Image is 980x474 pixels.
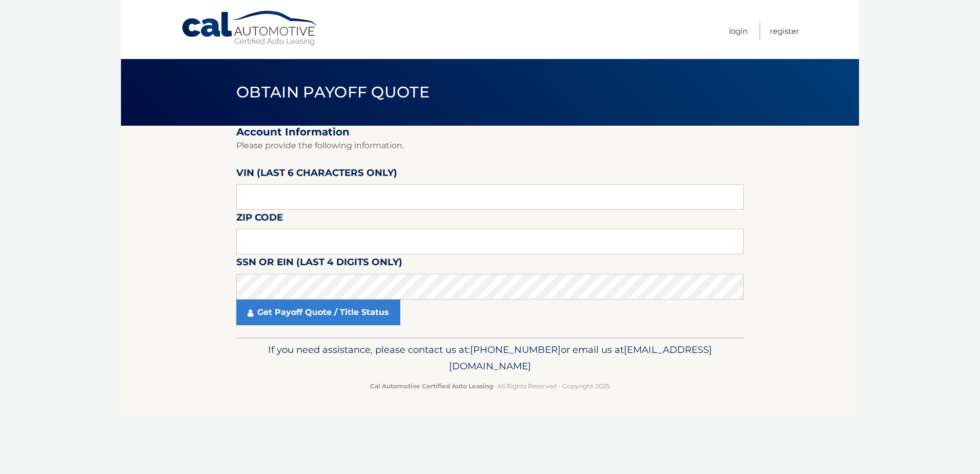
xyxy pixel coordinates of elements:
p: - All Rights Reserved - Copyright 2025 [243,381,737,391]
a: Cal Automotive [181,10,319,47]
h2: Account Information [236,126,744,139]
span: Obtain Payoff Quote [236,83,430,102]
strong: Cal Automotive Certified Auto Leasing [370,382,493,390]
label: Zip Code [236,210,283,229]
p: Please provide the following information. [236,139,744,153]
label: VIN (last 6 characters only) [236,165,397,184]
a: Get Payoff Quote / Title Status [236,300,400,325]
label: SSN or EIN (last 4 digits only) [236,254,402,273]
span: [PHONE_NUMBER] [470,344,561,355]
a: Register [770,23,799,39]
p: If you need assistance, please contact us at: or email us at [243,342,737,374]
a: Login [729,23,748,39]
